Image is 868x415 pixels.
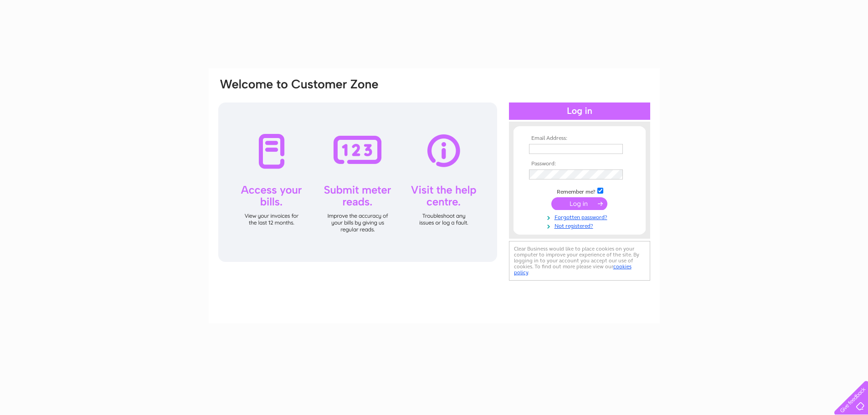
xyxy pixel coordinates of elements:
a: Forgotten password? [529,212,632,221]
th: Password: [527,161,632,167]
td: Remember me? [527,186,632,195]
th: Email Address: [527,135,632,142]
a: cookies policy [514,263,632,276]
div: Clear Business would like to place cookies on your computer to improve your experience of the sit... [509,241,650,281]
input: Submit [551,197,607,210]
a: Not registered? [529,221,632,230]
